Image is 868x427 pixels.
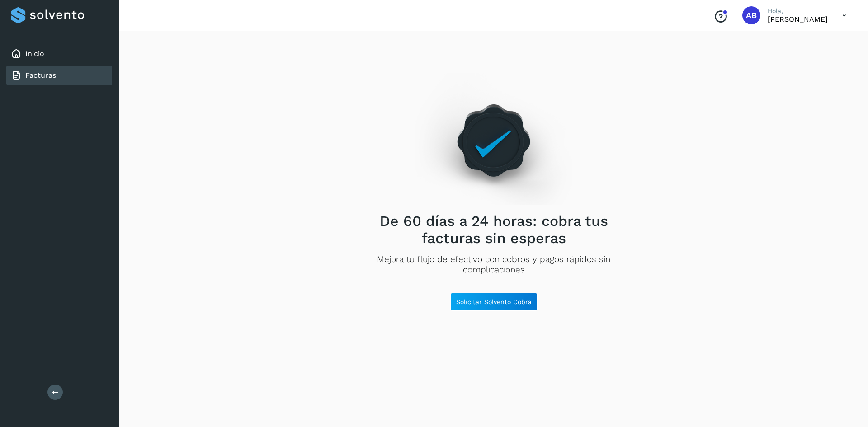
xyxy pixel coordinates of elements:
[415,73,572,205] img: Empty state image
[768,15,828,23] p: Ana Belén Acosta
[456,299,532,305] span: Solicitar Solvento Cobra
[6,66,112,85] div: Facturas
[25,49,44,58] a: Inicio
[365,212,623,247] h2: De 60 días a 24 horas: cobra tus facturas sin esperas
[365,254,623,275] p: Mejora tu flujo de efectivo con cobros y pagos rápidos sin complicaciones
[25,71,56,80] a: Facturas
[6,44,112,64] div: Inicio
[450,293,538,311] button: Solicitar Solvento Cobra
[768,7,828,15] p: Hola,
